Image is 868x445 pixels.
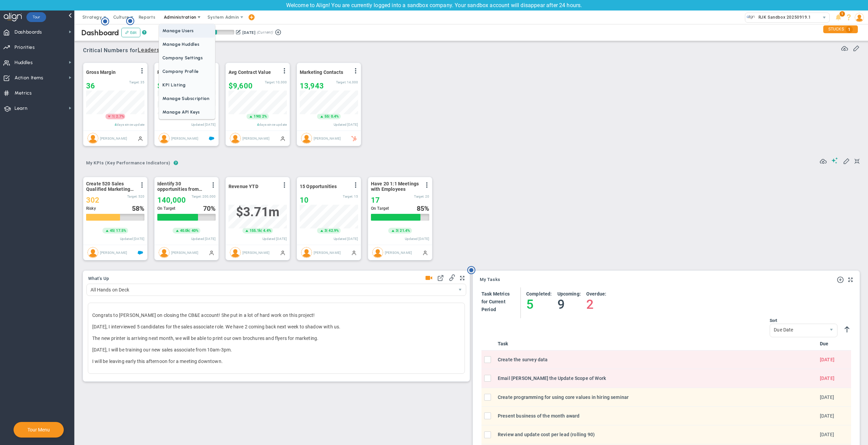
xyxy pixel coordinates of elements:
span: [PERSON_NAME] [100,136,127,140]
img: Jane Wilson [301,133,312,144]
span: | [398,228,399,233]
span: 3 [324,228,327,234]
span: 17.5% [116,228,126,233]
span: RJK Sandbox 20250919.1 [755,13,811,22]
span: 85 [417,204,424,213]
span: 36 [86,82,95,90]
span: Target: [336,80,346,84]
span: 17 [371,196,380,204]
div: Email Dave the Update Scope of Work [498,375,814,382]
span: On Target [157,206,175,211]
span: Target: [127,195,137,198]
span: My Tasks [480,277,500,282]
span: Revenue YTD [229,184,258,189]
span: 1 [846,26,853,33]
div: [DATE] [242,29,255,36]
span: (Current) [257,29,273,36]
span: Critical Numbers for [83,44,181,57]
span: | [260,114,261,119]
span: Due Date [770,324,826,336]
div: Sort [770,318,837,323]
span: select [820,13,829,22]
span: | [329,114,330,119]
span: 4 [257,123,259,126]
span: 10 [300,196,309,204]
p: The new printer is arriving next month, we will be able to print our own brochures and flyers for... [92,335,460,342]
span: Target: [343,195,353,198]
span: 20 [425,195,429,198]
h4: 9 [557,297,581,312]
span: Updated [DATE] [191,237,216,241]
span: [PERSON_NAME] [100,250,127,254]
span: days since update [259,123,287,126]
span: Updated [DATE] [191,123,216,126]
span: Salesforce Enabled<br ></span>Sandbox: Quarterly Revenue [209,136,214,141]
span: Manually Updated [138,136,143,141]
img: Tom Johnson [159,133,170,144]
img: Jane Wilson [87,133,98,144]
span: [DATE] [820,394,834,400]
span: Updated [DATE] [405,237,429,241]
span: [DATE] [820,357,834,362]
span: Metrics [15,86,32,100]
span: 21.4% [400,228,410,233]
span: My KPIs (Key Performance Indicators) [83,158,174,168]
span: [PERSON_NAME] [314,250,341,254]
p: [DATE], I interviewed 5 candidates for the sales associate role. We have 2 coming back next week ... [92,323,460,330]
span: Revenue [157,69,177,75]
span: [PERSON_NAME] [242,136,270,140]
span: 40% [192,228,198,233]
span: [DATE] [820,376,834,381]
span: 1 [840,11,845,17]
span: 35 [140,80,144,84]
span: KPI Listing [159,78,215,92]
span: days since update [117,123,144,126]
th: Due [817,337,851,350]
span: Manage API Keys [159,105,215,119]
span: select [454,284,466,296]
span: 200,000 [202,195,216,198]
div: STUCKS [823,25,858,33]
span: Target: [129,80,139,84]
h4: Overdue: [586,291,606,297]
span: 42.9% [329,228,339,233]
h4: Upcoming: [557,291,581,297]
span: Edit or Add Critical Numbers [853,44,860,51]
span: 4 [115,123,117,126]
span: Culture [113,15,129,20]
span: 40.0k [180,228,190,234]
span: Updated [DATE] [262,237,287,241]
img: 33608.Company.photo [747,13,755,21]
span: Create 520 Sales Qualified Marketing Leads [86,181,135,192]
span: Period [481,307,496,312]
span: System Admin [208,15,239,20]
h4: Completed: [526,291,552,297]
img: Robert Kihm [301,247,312,258]
span: Leadership [138,46,168,55]
span: $9,600 [229,82,253,90]
span: Learn [15,101,27,116]
span: 3 [396,228,398,234]
span: Target: [192,195,202,198]
img: Robert Kihm [372,247,383,258]
span: | [261,228,262,233]
th: Task [495,337,817,350]
span: 45 [110,228,114,234]
button: What's Up [88,276,109,282]
img: Robert Kihm [159,247,170,258]
span: Huddles [15,56,33,70]
span: Updated [DATE] [334,237,358,241]
span: [PERSON_NAME] [171,136,198,140]
p: I will be leaving early this afternoon for a meeting downtown. [92,358,460,365]
span: Gross Margin [86,69,116,75]
span: HubSpot Enabled [351,136,357,141]
img: Robert Kihm [230,247,241,258]
span: [PERSON_NAME] [385,250,412,254]
a: My Tasks [480,277,500,283]
span: Identify 30 opportunities from SmithCo resulting in $200K new sales [157,181,206,192]
span: select [826,324,837,337]
span: Priorities [15,40,35,55]
span: | [189,228,190,233]
span: 302 [86,196,99,204]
